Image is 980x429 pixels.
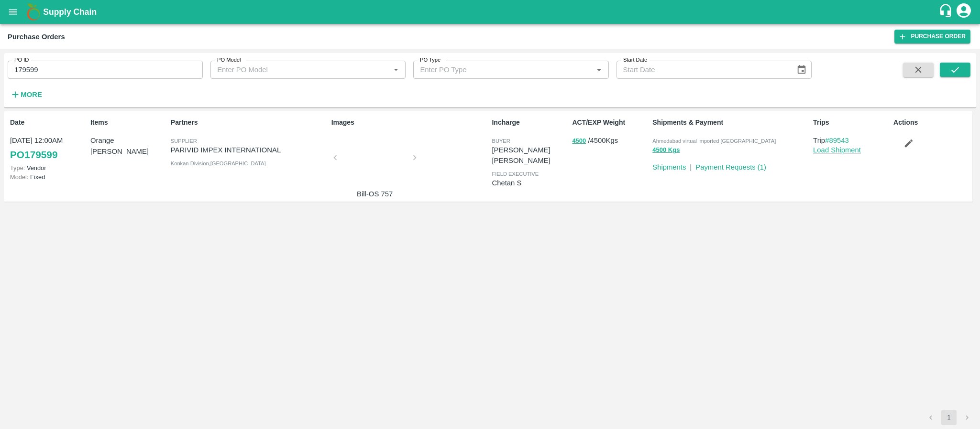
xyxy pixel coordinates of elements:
[492,138,510,144] span: buyer
[217,56,241,64] label: PO Model
[652,118,809,128] p: Shipments & Payment
[21,91,42,98] strong: More
[652,145,680,156] button: 4500 Kgs
[652,138,776,144] span: Ahmedabad virtual imported [GEOGRAPHIC_DATA]
[10,173,28,181] span: Model:
[213,64,374,76] input: Enter PO Model
[43,7,97,17] b: Supply Chain
[24,2,43,21] img: logo
[171,118,328,128] p: Partners
[623,56,647,64] label: Start Date
[617,61,789,79] input: Start Date
[922,410,976,425] nav: pagination navigation
[8,61,203,79] input: Enter PO ID
[955,2,972,22] div: account of current user
[390,64,402,76] button: Open
[492,178,568,188] p: Chetan S
[90,118,167,128] p: Items
[331,118,488,128] p: Images
[572,118,649,128] p: ACT/EXP Weight
[420,56,440,64] label: PO Type
[492,145,568,166] p: [PERSON_NAME] [PERSON_NAME]
[10,118,87,128] p: Date
[90,135,167,157] p: Orange [PERSON_NAME]
[10,172,87,182] p: Fixed
[686,158,692,172] div: |
[813,146,861,154] a: Load Shipment
[43,5,938,19] a: Supply Chain
[893,118,970,128] p: Actions
[416,64,577,76] input: Enter PO Type
[171,161,266,166] span: Konkan Division , [GEOGRAPHIC_DATA]
[695,163,766,171] a: Payment Requests (1)
[941,410,957,425] button: page 1
[793,61,811,79] button: Choose date
[593,64,605,76] button: Open
[492,171,539,177] span: field executive
[894,30,970,43] a: Purchase Order
[938,3,955,21] div: customer-support
[492,118,568,128] p: Incharge
[14,56,29,64] label: PO ID
[171,145,328,155] p: PARIVID IMPEX INTERNATIONAL
[572,136,586,147] button: 4500
[8,31,65,43] div: Purchase Orders
[572,135,649,146] p: / 4500 Kgs
[171,138,197,144] span: Supplier
[652,163,686,171] a: Shipments
[10,146,57,163] a: PO179599
[813,118,890,128] p: Trips
[825,137,849,144] a: #89543
[2,1,24,23] button: open drawer
[10,135,87,146] p: [DATE] 12:00AM
[10,164,25,172] span: Type:
[813,135,890,146] p: Trip
[10,163,87,172] p: Vendor
[8,86,44,103] button: More
[339,189,411,199] p: Bill-OS 757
